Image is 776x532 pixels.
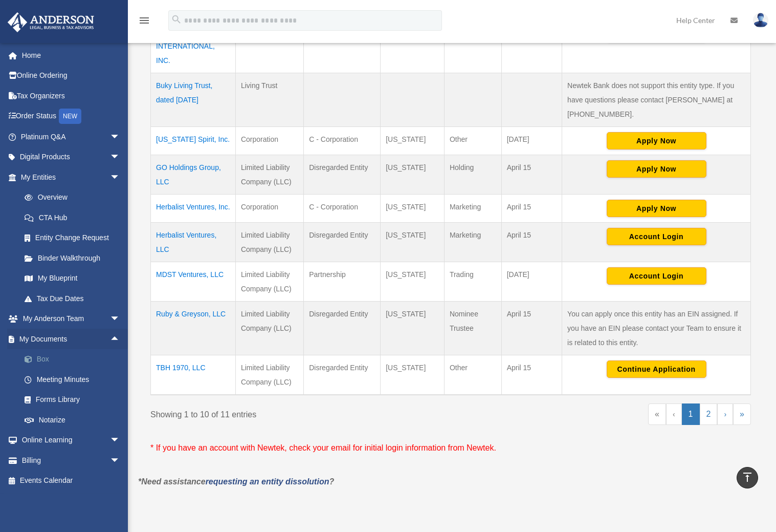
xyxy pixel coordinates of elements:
td: Consulting [444,19,501,73]
td: April 15 [501,355,562,395]
img: User Pic [753,13,768,28]
td: [US_STATE] [381,355,445,395]
span: arrow_drop_down [110,147,130,168]
a: Entity Change Request [14,228,130,248]
span: arrow_drop_down [110,126,130,147]
a: Notarize [14,410,136,430]
a: Tax Due Dates [14,288,130,309]
td: Partnership [304,262,381,301]
a: Online Learningarrow_drop_down [7,430,136,451]
td: C - Corporation [304,126,381,155]
a: My Entitiesarrow_drop_down [7,167,130,187]
a: Digital Productsarrow_drop_down [7,147,136,167]
td: GO Holdings Group, LLC [151,155,236,194]
td: Other [444,355,501,395]
a: Previous [666,403,682,425]
button: Apply Now [607,200,706,217]
td: Other [444,126,501,155]
td: C - Corporation [304,194,381,222]
td: Corporation [235,194,303,222]
div: Showing 1 to 10 of 11 entries [150,403,443,422]
td: Limited Liability Company (LLC) [235,301,303,355]
a: Last [733,403,751,425]
a: Box [14,349,136,370]
span: arrow_drop_down [110,450,130,471]
i: menu [138,14,150,27]
td: April 15 [501,222,562,262]
span: arrow_drop_down [110,309,130,330]
a: Account Login [607,271,706,279]
td: Limited Liability Company (LLC) [235,222,303,262]
td: Nominee Trustee [444,301,501,355]
i: vertical_align_top [741,471,753,483]
div: NEW [59,109,81,124]
span: arrow_drop_down [110,167,130,188]
td: Corporation [235,19,303,73]
a: 2 [700,403,718,425]
a: First [648,403,666,425]
td: BUKY INTERNATIONAL, INC. [151,19,236,73]
td: [US_STATE] [381,222,445,262]
td: Limited Liability Company (LLC) [235,262,303,301]
td: [US_STATE] [381,19,445,73]
a: CTA Hub [14,207,130,228]
td: You can apply once this entity has an EIN assigned. If you have an EIN please contact your Team t... [562,301,751,355]
span: arrow_drop_down [110,430,130,451]
em: *Need assistance ? [138,477,334,486]
a: Meeting Minutes [14,369,136,390]
td: Herbalist Ventures, LLC [151,222,236,262]
td: [US_STATE] [381,155,445,194]
a: My Blueprint [14,268,130,289]
td: Disregarded Entity [304,155,381,194]
i: search [171,14,182,25]
a: Binder Walkthrough [14,248,130,268]
td: [US_STATE] [381,262,445,301]
a: Tax Organizers [7,86,136,106]
td: MDST Ventures, LLC [151,262,236,301]
td: Living Trust [235,73,303,126]
td: Limited Liability Company (LLC) [235,355,303,395]
p: * If you have an account with Newtek, check your email for initial login information from Newtek. [150,441,751,455]
a: Online Ordering [7,66,136,86]
a: menu [138,18,150,27]
td: [DATE] [501,126,562,155]
button: Account Login [607,267,706,285]
button: Continue Application [607,360,706,378]
a: vertical_align_top [737,467,758,488]
a: My Documentsarrow_drop_up [7,329,136,349]
a: Billingarrow_drop_down [7,450,136,471]
img: Anderson Advisors Platinum Portal [5,12,97,32]
span: arrow_drop_up [110,329,130,350]
td: [US_STATE] [381,126,445,155]
a: Events Calendar [7,471,136,491]
a: Next [717,403,733,425]
td: April 15 [501,194,562,222]
td: Ruby & Greyson, LLC [151,301,236,355]
td: Marketing [444,194,501,222]
td: Corporation [235,126,303,155]
a: Account Login [607,231,706,240]
td: Holding [444,155,501,194]
td: Trading [444,262,501,301]
button: Account Login [607,228,706,245]
td: [US_STATE] [381,301,445,355]
button: Apply Now [607,160,706,178]
button: Apply Now [607,132,706,150]
td: April 15 [501,301,562,355]
td: Herbalist Ventures, Inc. [151,194,236,222]
td: Disregarded Entity [304,355,381,395]
td: [US_STATE] [381,194,445,222]
a: Overview [14,187,125,208]
a: Platinum Q&Aarrow_drop_down [7,126,136,147]
a: My Anderson Teamarrow_drop_down [7,309,136,329]
td: Disregarded Entity [304,222,381,262]
td: Marketing [444,222,501,262]
td: April 15 [501,155,562,194]
a: Order StatusNEW [7,106,136,127]
td: Newtek Bank does not support this entity type. If you have questions please contact [PERSON_NAME]... [562,73,751,126]
td: Buky Living Trust, dated [DATE] [151,73,236,126]
td: Limited Liability Company (LLC) [235,155,303,194]
td: TBH 1970, LLC [151,355,236,395]
td: C - Corporation [304,19,381,73]
a: 1 [682,403,700,425]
